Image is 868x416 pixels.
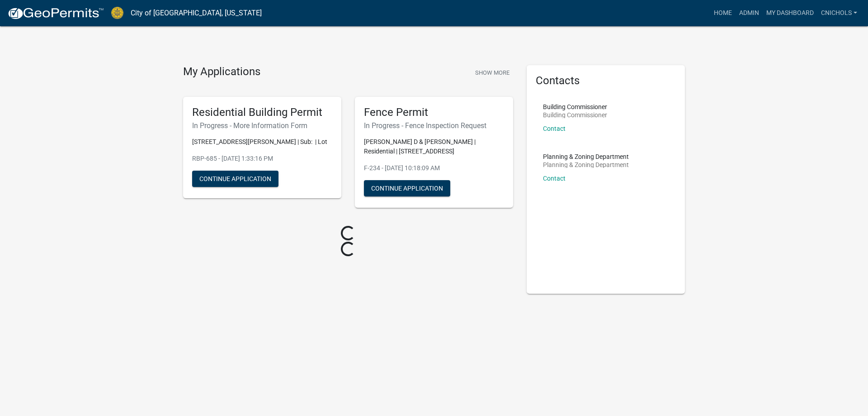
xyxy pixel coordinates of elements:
[364,180,450,196] button: Continue Application
[543,153,629,160] p: Planning & Zoning Department
[710,5,736,22] a: Home
[192,154,332,163] p: RBP-685 - [DATE] 1:33:16 PM
[472,65,513,80] button: Show More
[364,137,504,156] p: [PERSON_NAME] D & [PERSON_NAME] | Residential | [STREET_ADDRESS]
[111,7,123,19] img: City of Jeffersonville, Indiana
[543,162,629,168] p: Planning & Zoning Department
[192,106,332,119] h5: Residential Building Permit
[192,121,332,130] h6: In Progress - More Information Form
[364,163,504,173] p: F-234 - [DATE] 10:18:09 AM
[817,5,861,22] a: cnichols
[543,104,607,110] p: Building Commissioner
[543,125,566,132] a: Contact
[736,5,763,22] a: Admin
[131,5,262,21] a: City of [GEOGRAPHIC_DATA], [US_STATE]
[536,74,676,87] h5: Contacts
[543,175,566,182] a: Contact
[364,121,504,130] h6: In Progress - Fence Inspection Request
[192,137,332,147] p: [STREET_ADDRESS][PERSON_NAME] | Sub: | Lot
[763,5,817,22] a: My Dashboard
[192,171,278,187] button: Continue Application
[183,65,260,79] h4: My Applications
[364,106,504,119] h5: Fence Permit
[543,112,607,118] p: Building Commissioner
